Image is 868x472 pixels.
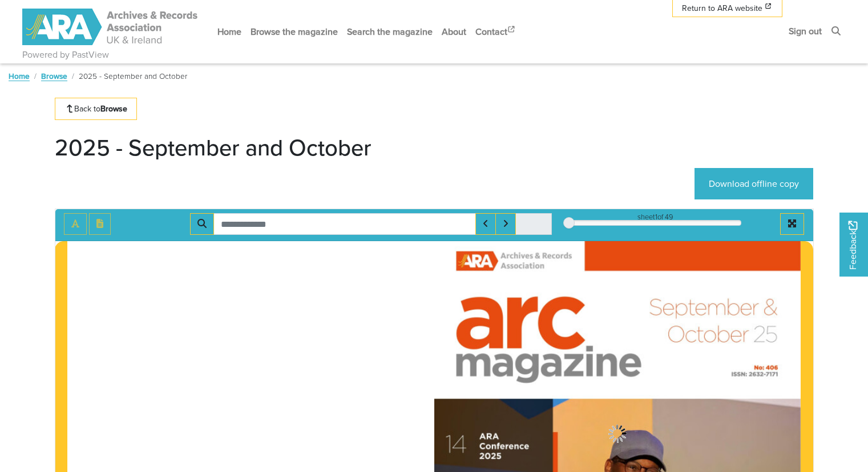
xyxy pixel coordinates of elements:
span: 2025 - September and October [79,70,187,82]
button: Toggle text selection (Alt+T) [64,213,87,235]
span: Return to ARA website [682,2,762,14]
a: About [437,17,471,47]
button: Previous Match [475,213,496,235]
input: Search for [213,213,476,235]
a: ARA - ARC Magazine | Powered by PastView logo [22,2,199,52]
button: Next Match [495,213,516,235]
button: Search [190,213,214,235]
button: Full screen mode [780,213,804,235]
a: Home [213,17,246,47]
a: Browse [41,70,67,82]
a: Browse the magazine [246,17,342,47]
a: Download offline copy [695,168,813,199]
a: Contact [471,17,521,47]
span: 1 [655,211,657,222]
span: Feedback [846,221,860,269]
div: sheet of 49 [569,211,741,222]
button: Open transcription window [89,213,111,235]
h1: 2025 - September and October [55,134,372,161]
a: Powered by PastView [22,48,109,62]
a: Search the magazine [342,17,437,47]
a: Back toBrowse [55,98,138,120]
a: Home [9,70,30,82]
img: ARA - ARC Magazine | Powered by PastView [22,9,199,45]
a: Sign out [784,16,826,46]
strong: Browse [100,103,127,114]
a: Would you like to provide feedback? [839,213,868,277]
